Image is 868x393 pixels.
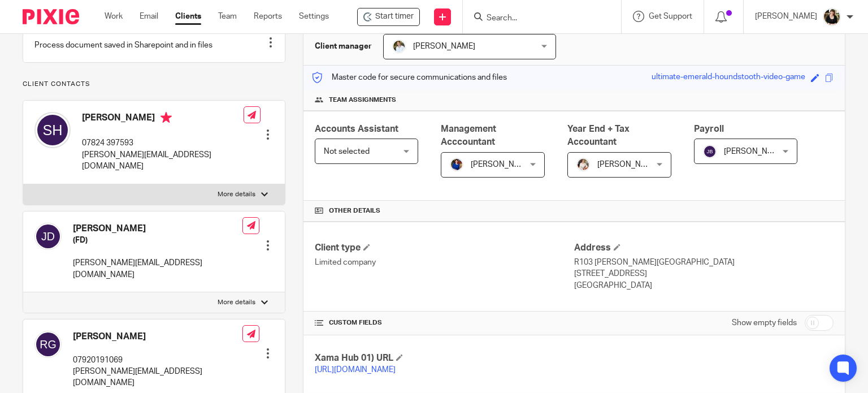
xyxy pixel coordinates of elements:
p: [PERSON_NAME][EMAIL_ADDRESS][DOMAIN_NAME] [73,257,242,280]
a: Work [105,11,123,22]
h4: [PERSON_NAME] [73,223,242,235]
p: Master code for secure communications and files [312,72,507,83]
p: 07824 397593 [82,137,244,149]
p: [PERSON_NAME][EMAIL_ADDRESS][DOMAIN_NAME] [73,366,242,389]
p: [STREET_ADDRESS] [574,268,834,279]
p: Client contacts [23,80,285,89]
img: svg%3E [34,112,71,148]
img: Helen%20Campbell.jpeg [823,8,841,26]
p: More details [218,298,255,307]
div: Quantum Detectors Limited [357,8,420,26]
h4: [PERSON_NAME] [73,331,242,343]
a: Team [218,11,237,22]
span: [PERSON_NAME] [471,161,533,169]
span: Year End + Tax Accountant [567,124,630,146]
span: Start timer [375,11,414,23]
img: svg%3E [34,223,62,250]
img: Nicole.jpeg [450,158,463,171]
img: svg%3E [34,331,62,358]
p: [GEOGRAPHIC_DATA] [574,280,834,291]
a: Reports [254,11,282,22]
a: Email [140,11,158,22]
span: Team assignments [329,96,396,105]
h4: [PERSON_NAME] [82,112,244,126]
span: Management Acccountant [441,124,496,146]
img: sarah-royle.jpg [392,40,406,53]
i: Primary [160,112,172,123]
p: 07920191069 [73,355,242,366]
span: [PERSON_NAME] [597,161,659,169]
p: Limited company [315,257,574,268]
span: [PERSON_NAME] [724,148,786,156]
img: Kayleigh%20Henson.jpeg [576,158,590,171]
span: Not selected [324,148,370,156]
h4: CUSTOM FIELDS [315,318,574,327]
img: Pixie [23,9,79,24]
h5: (FD) [73,235,242,246]
span: Other details [329,206,380,215]
h3: Client manager [315,41,372,52]
p: R103 [PERSON_NAME][GEOGRAPHIC_DATA] [574,257,834,268]
span: Payroll [694,124,724,133]
img: svg%3E [703,145,717,158]
div: ultimate-emerald-houndstooth-video-game [652,71,805,84]
label: Show empty fields [732,317,797,329]
input: Search [485,14,587,24]
a: Settings [299,11,329,22]
span: [PERSON_NAME] [413,42,475,50]
a: [URL][DOMAIN_NAME] [315,366,396,374]
p: [PERSON_NAME] [755,11,817,22]
p: [PERSON_NAME][EMAIL_ADDRESS][DOMAIN_NAME] [82,149,244,172]
h4: Address [574,242,834,254]
h4: Client type [315,242,574,254]
span: Get Support [649,12,692,20]
h4: Xama Hub 01) URL [315,352,574,364]
p: More details [218,190,255,199]
span: Accounts Assistant [315,124,398,133]
a: Clients [175,11,201,22]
